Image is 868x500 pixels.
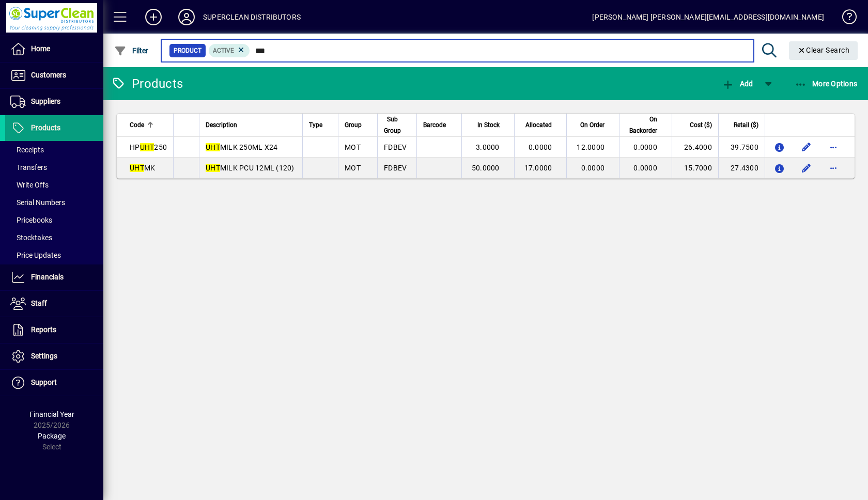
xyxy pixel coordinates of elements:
[792,74,860,93] button: More Options
[31,299,47,307] span: Staff
[209,44,250,57] mat-chip: Activation Status: Active
[130,143,167,151] span: HP 250
[137,8,170,26] button: Add
[384,114,401,136] span: Sub Group
[797,46,850,54] span: Clear Search
[798,139,815,155] button: Edit
[384,114,410,136] div: Sub Group
[130,119,167,131] div: Code
[5,62,103,88] a: Customers
[5,229,103,246] a: Stocktakes
[31,325,56,334] span: Reports
[345,119,371,131] div: Group
[626,114,657,136] span: On Backorder
[423,119,446,131] span: Barcode
[130,164,155,172] span: MK
[31,44,50,53] span: Home
[140,143,154,151] em: UHT
[690,119,712,131] span: Cost ($)
[5,246,103,264] a: Price Updates
[31,71,66,79] span: Customers
[5,176,103,194] a: Write Offs
[31,352,57,360] span: Settings
[626,114,667,136] div: On Backorder
[174,45,202,56] span: Product
[423,119,455,131] div: Barcode
[5,36,103,62] a: Home
[10,146,44,154] span: Receipts
[5,291,103,317] a: Staff
[5,343,103,369] a: Settings
[345,119,362,131] span: Group
[206,119,237,131] span: Description
[718,158,765,178] td: 27.4300
[384,164,407,172] span: FDBEV
[798,160,815,176] button: Edit
[5,264,103,290] a: Financials
[5,370,103,396] a: Support
[633,143,657,151] span: 0.0000
[592,9,824,25] div: [PERSON_NAME] [PERSON_NAME][EMAIL_ADDRESS][DOMAIN_NAME]
[672,158,718,178] td: 15.7000
[345,164,361,172] span: MOT
[206,164,295,172] span: MILK PCU 12ML (120)
[10,198,65,207] span: Serial Numbers
[170,8,203,26] button: Profile
[472,164,500,172] span: 50.0000
[206,143,277,151] span: MILK 250ML X24
[5,211,103,229] a: Pricebooks
[31,378,57,386] span: Support
[309,119,332,131] div: Type
[10,233,52,242] span: Stocktakes
[10,216,52,224] span: Pricebooks
[5,89,103,115] a: Suppliers
[719,74,755,93] button: Add
[384,143,407,151] span: FDBEV
[529,143,552,151] span: 0.0000
[476,143,500,151] span: 3.0000
[29,410,74,418] span: Financial Year
[825,160,842,176] button: More options
[789,41,858,60] button: Clear
[5,317,103,343] a: Reports
[111,75,183,92] div: Products
[130,119,144,131] span: Code
[468,119,509,131] div: In Stock
[31,97,60,105] span: Suppliers
[10,163,47,171] span: Transfers
[834,2,855,36] a: Knowledge Base
[477,119,500,131] span: In Stock
[521,119,562,131] div: Allocated
[580,119,605,131] span: On Order
[130,164,144,172] em: UHT
[10,251,61,259] span: Price Updates
[581,164,605,172] span: 0.0000
[31,123,60,132] span: Products
[114,46,149,55] span: Filter
[633,164,657,172] span: 0.0000
[5,141,103,159] a: Receipts
[203,9,301,25] div: SUPERCLEAN DISTRIBUTORS
[577,143,605,151] span: 12.0000
[206,119,296,131] div: Description
[345,143,361,151] span: MOT
[213,47,234,54] span: Active
[525,119,552,131] span: Allocated
[206,143,220,151] em: UHT
[206,164,220,172] em: UHT
[672,137,718,158] td: 26.4000
[795,80,858,88] span: More Options
[31,273,64,281] span: Financials
[5,159,103,176] a: Transfers
[524,164,552,172] span: 17.0000
[718,137,765,158] td: 39.7500
[5,194,103,211] a: Serial Numbers
[112,41,151,60] button: Filter
[309,119,322,131] span: Type
[573,119,614,131] div: On Order
[10,181,49,189] span: Write Offs
[825,139,842,155] button: More options
[38,432,66,440] span: Package
[722,80,753,88] span: Add
[734,119,758,131] span: Retail ($)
